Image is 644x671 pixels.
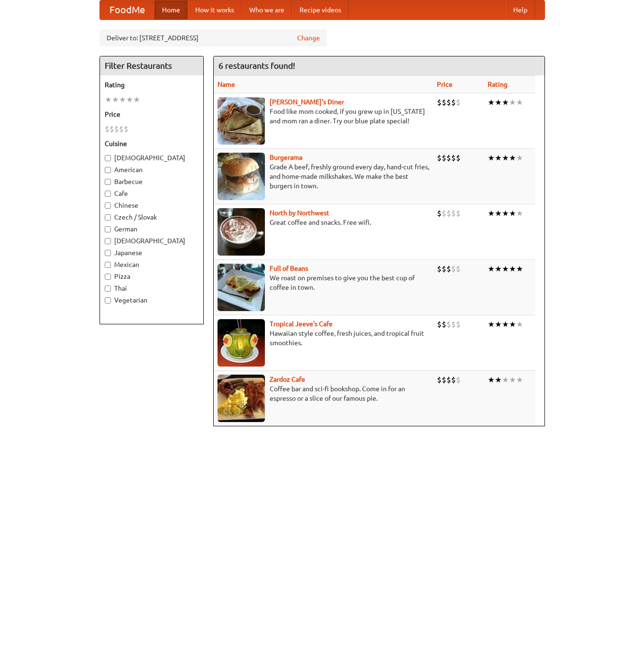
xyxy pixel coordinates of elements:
[105,262,111,268] input: Mexican
[218,375,265,422] img: zardoz.jpg
[442,319,446,330] li: $
[218,208,265,256] img: north.jpg
[516,319,523,330] li: ★
[100,29,327,46] div: Deliver to: [STREET_ADDRESS]
[437,153,442,163] li: $
[495,153,502,163] li: ★
[105,284,199,293] label: Thai
[495,208,502,219] li: ★
[509,208,516,219] li: ★
[105,124,109,134] li: $
[516,97,523,108] li: ★
[126,94,133,105] li: ★
[105,248,199,257] label: Japanese
[502,375,509,385] li: ★
[495,319,502,330] li: ★
[105,153,199,163] label: [DEMOGRAPHIC_DATA]
[488,97,495,108] li: ★
[502,97,509,108] li: ★
[105,260,199,269] label: Mexican
[488,375,495,385] li: ★
[218,319,265,367] img: jeeves.jpg
[218,107,429,126] p: Food like mom cooked, if you grew up in [US_STATE] and mom ran a diner. Try our blue plate special!
[218,81,235,88] a: Name
[218,61,295,70] ng-pluralize: 6 restaurants found!
[506,0,535,19] a: Help
[242,0,292,19] a: Who we are
[124,124,128,134] li: $
[105,191,111,197] input: Cafe
[105,250,111,256] input: Japanese
[105,94,112,105] li: ★
[446,264,451,274] li: $
[105,297,111,303] input: Vegetarian
[105,212,199,222] label: Czech / Slovak
[495,97,502,108] li: ★
[105,189,199,198] label: Cafe
[437,375,442,385] li: $
[446,319,451,330] li: $
[100,56,203,75] h4: Filter Restaurants
[495,375,502,385] li: ★
[270,98,344,106] a: [PERSON_NAME]'s Diner
[105,179,111,185] input: Barbecue
[437,97,442,108] li: $
[119,124,124,134] li: $
[516,264,523,274] li: ★
[270,209,329,217] a: North by Northwest
[451,153,456,163] li: $
[105,165,199,175] label: American
[218,264,265,311] img: beans.jpg
[218,384,429,403] p: Coffee bar and sci-fi bookshop. Come in for an espresso or a slice of our famous pie.
[502,264,509,274] li: ★
[437,81,453,88] a: Price
[442,264,446,274] li: $
[446,208,451,219] li: $
[442,153,446,163] li: $
[105,272,199,281] label: Pizza
[502,153,509,163] li: ★
[218,329,429,348] p: Hawaiian style coffee, fresh juices, and tropical fruit smoothies.
[114,124,119,134] li: $
[105,80,199,90] h5: Rating
[218,153,265,200] img: burgerama.jpg
[502,208,509,219] li: ★
[446,375,451,385] li: $
[218,97,265,145] img: sallys.jpg
[509,264,516,274] li: ★
[218,162,429,191] p: Grade A beef, freshly ground every day, hand-cut fries, and home-made milkshakes. We make the bes...
[188,0,242,19] a: How it works
[270,154,302,161] a: Burgerama
[133,94,140,105] li: ★
[105,155,111,161] input: [DEMOGRAPHIC_DATA]
[495,264,502,274] li: ★
[451,97,456,108] li: $
[105,167,111,173] input: American
[456,208,461,219] li: $
[109,124,114,134] li: $
[105,214,111,221] input: Czech / Slovak
[270,265,308,272] b: Full of Beans
[105,236,199,246] label: [DEMOGRAPHIC_DATA]
[488,153,495,163] li: ★
[105,295,199,305] label: Vegetarian
[100,0,154,19] a: FoodMe
[509,153,516,163] li: ★
[218,273,429,292] p: We roast on premises to give you the best cup of coffee in town.
[105,238,111,244] input: [DEMOGRAPHIC_DATA]
[456,264,461,274] li: $
[446,153,451,163] li: $
[105,201,199,210] label: Chinese
[105,274,111,280] input: Pizza
[105,202,111,209] input: Chinese
[516,153,523,163] li: ★
[442,375,446,385] li: $
[437,264,442,274] li: $
[456,153,461,163] li: $
[154,0,188,19] a: Home
[112,94,119,105] li: ★
[270,376,305,383] a: Zardoz Cafe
